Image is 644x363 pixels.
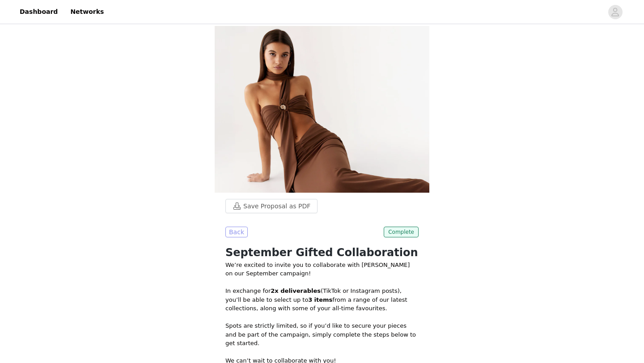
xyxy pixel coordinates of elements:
[225,199,318,213] button: Save Proposal as PDF
[225,227,248,237] button: Back
[65,2,109,22] a: Networks
[225,245,419,261] h1: September Gifted Collaboration
[611,5,619,19] div: avatar
[308,296,312,303] strong: 3
[384,227,419,237] span: Complete
[314,296,333,303] strong: items
[225,287,419,313] p: In exchange for (TikTok or Instagram posts), you’ll be able to select up to from a range of our l...
[225,321,419,348] p: Spots are strictly limited, so if you’d like to secure your pieces and be part of the campaign, s...
[14,2,63,22] a: Dashboard
[225,261,419,278] p: We’re excited to invite you to collaborate with [PERSON_NAME] on our September campaign!
[215,26,429,193] img: campaign image
[271,287,321,294] strong: 2x deliverables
